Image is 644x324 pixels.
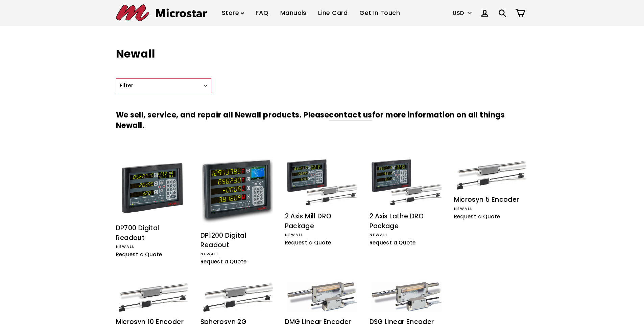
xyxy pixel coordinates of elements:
div: Newall [200,251,275,257]
span: Request a Quote [454,213,500,220]
img: Microsyn 10 Encoder [118,281,188,312]
a: FAQ [251,3,273,23]
div: Newall [116,244,190,250]
span: Request a Quote [116,251,162,258]
span: Request a Quote [369,239,416,246]
img: Microstar Electronics [116,4,207,21]
a: DP1200 Digital Readout DP1200 Digital Readout Newall Request a Quote [200,159,275,268]
div: Newall [285,232,359,238]
span: Request a Quote [200,258,247,265]
a: DP700 Digital Readout DP700 Digital Readout Newall Request a Quote [116,159,190,261]
div: DP700 Digital Readout [116,223,190,243]
a: 2 Axis Lathe DRO Package 2 Axis Lathe DRO Package Newall Request a Quote [369,159,444,249]
a: Manuals [275,3,312,23]
div: Microsyn 5 Encoder [454,195,528,205]
img: DP700 Digital Readout [118,159,188,217]
div: 2 Axis Mill DRO Package [285,212,359,231]
img: DMG Linear Encoder [287,281,357,312]
h1: Newall [116,46,528,62]
img: Spherosyn 2G Encoder [202,281,273,312]
div: Newall [369,232,444,238]
a: Microsyn 5 Encoder Microsyn 5 Encoder Newall Request a Quote [454,159,528,222]
a: 2 Axis Mill DRO Package 2 Axis Mill DRO Package Newall Request a Quote [285,159,359,249]
div: DP1200 Digital Readout [200,231,275,250]
img: Microsyn 5 Encoder [456,159,526,190]
a: Line Card [313,3,353,23]
span: Request a Quote [285,239,331,246]
img: DSG Linear Encoder [371,281,442,312]
h3: We sell, service, and repair all Newall products. Please for more information on all things Newall. [116,100,528,141]
img: 2 Axis Mill DRO Package [287,159,357,206]
a: Get In Touch [354,3,405,23]
div: 2 Axis Lathe DRO Package [369,212,444,231]
img: DP1200 Digital Readout [202,159,273,224]
a: Store [217,3,249,23]
img: 2 Axis Lathe DRO Package [371,159,442,206]
a: contact us [329,110,372,121]
div: Newall [454,206,528,212]
ul: Primary [217,3,405,23]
